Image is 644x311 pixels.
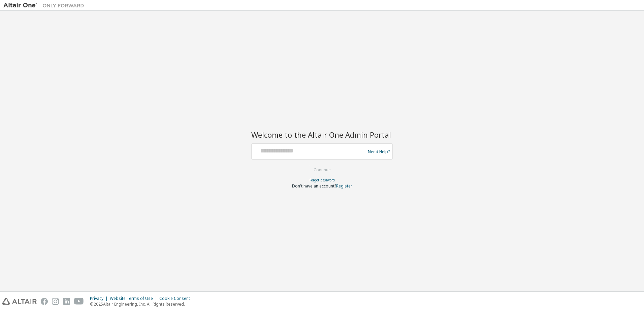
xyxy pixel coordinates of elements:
div: Cookie Consent [159,296,194,301]
span: Don't have an account? [292,183,336,189]
img: linkedin.svg [63,298,70,305]
a: Register [336,183,352,189]
img: Altair One [3,2,88,9]
img: instagram.svg [52,298,59,305]
h2: Welcome to the Altair One Admin Portal [251,130,393,139]
a: Need Help? [368,151,390,152]
a: Forgot password [310,178,335,182]
div: Website Terms of Use [110,296,159,301]
img: youtube.svg [74,298,84,305]
p: © 2025 Altair Engineering, Inc. All Rights Reserved. [90,301,194,307]
img: facebook.svg [41,298,48,305]
div: Privacy [90,296,110,301]
img: altair_logo.svg [2,298,37,305]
